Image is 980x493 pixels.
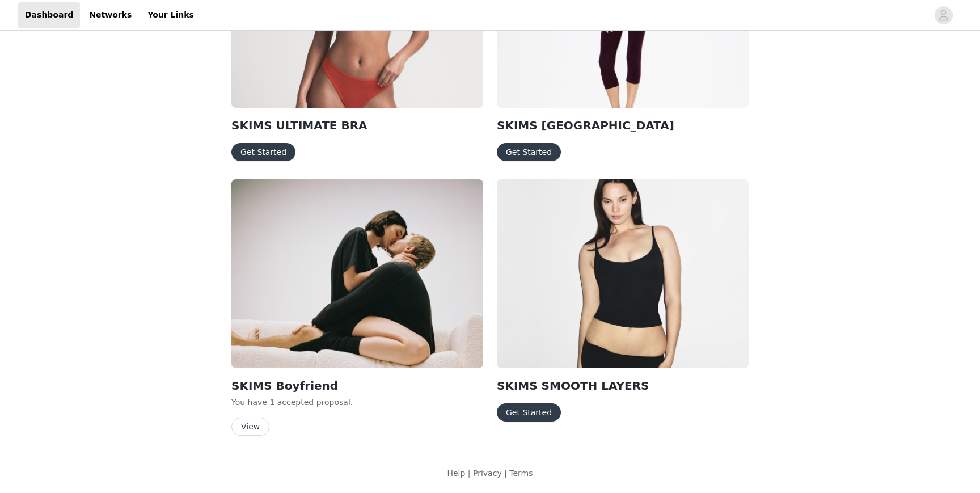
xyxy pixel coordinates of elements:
img: SKIMS [231,179,483,368]
span: | [468,469,471,478]
span: | [504,469,507,478]
a: Your Links [141,2,201,28]
button: View [231,418,269,436]
div: avatar [938,6,949,24]
button: Get Started [231,143,295,161]
button: Get Started [497,143,561,161]
a: Help [447,469,465,478]
h2: SKIMS Boyfriend [231,377,483,394]
a: Dashboard [18,2,80,28]
p: You have 1 accepted proposal . [231,397,483,408]
h2: SKIMS SMOOTH LAYERS [497,377,749,394]
h2: SKIMS ULTIMATE BRA [231,117,483,134]
img: SKIMS [497,179,749,368]
h2: SKIMS [GEOGRAPHIC_DATA] [497,117,749,134]
a: Terms [509,469,533,478]
a: View [231,423,269,431]
button: Get Started [497,403,561,422]
a: Networks [82,2,138,28]
a: Privacy [473,469,502,478]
